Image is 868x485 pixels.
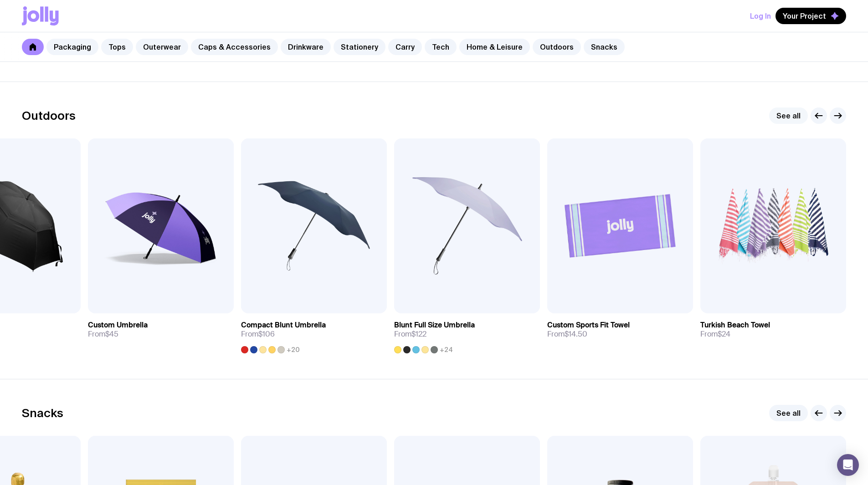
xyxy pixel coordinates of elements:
[440,346,453,353] span: +24
[22,109,76,123] h2: Outdoors
[241,330,275,339] span: From
[334,39,385,55] a: Stationery
[750,8,771,24] button: Log In
[258,329,275,339] span: $106
[101,39,133,55] a: Tops
[394,313,540,353] a: Blunt Full Size UmbrellaFrom$122+24
[287,346,300,353] span: +20
[136,39,188,55] a: Outerwear
[700,330,730,339] span: From
[46,39,98,55] a: Packaging
[700,321,770,330] h3: Turkish Beach Towel
[105,329,118,339] span: $45
[394,321,475,330] h3: Blunt Full Size Umbrella
[584,39,625,55] a: Snacks
[837,454,859,476] div: Open Intercom Messenger
[425,39,457,55] a: Tech
[547,313,693,346] a: Custom Sports Fit TowelFrom$14.50
[718,329,730,339] span: $24
[547,321,630,330] h3: Custom Sports Fit Towel
[88,330,118,339] span: From
[191,39,278,55] a: Caps & Accessories
[547,330,587,339] span: From
[88,321,148,330] h3: Custom Umbrella
[769,405,808,421] a: See all
[241,321,326,330] h3: Compact Blunt Umbrella
[776,8,846,24] button: Your Project
[769,107,808,124] a: See all
[388,39,422,55] a: Carry
[459,39,530,55] a: Home & Leisure
[700,313,846,346] a: Turkish Beach TowelFrom$24
[565,329,587,339] span: $14.50
[241,313,387,353] a: Compact Blunt UmbrellaFrom$106+20
[783,11,826,20] span: Your Project
[394,330,426,339] span: From
[411,329,426,339] span: $122
[88,313,234,346] a: Custom UmbrellaFrom$45
[533,39,581,55] a: Outdoors
[22,406,63,420] h2: Snacks
[281,39,331,55] a: Drinkware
